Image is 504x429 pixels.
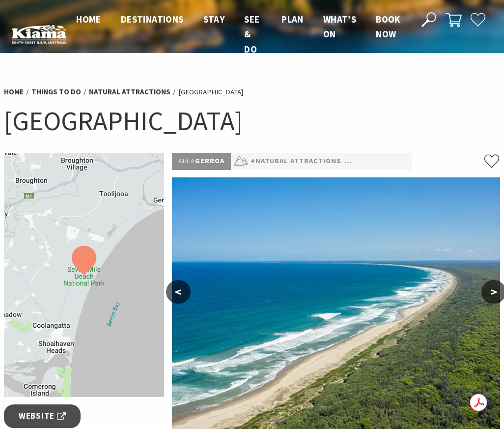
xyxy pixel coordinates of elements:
[345,155,412,167] a: #National Parks
[203,13,225,25] span: Stay
[376,13,400,40] span: Book now
[4,103,500,138] h1: [GEOGRAPHIC_DATA]
[166,280,191,304] button: <
[4,87,24,97] a: Home
[323,13,356,40] span: What’s On
[66,12,410,57] nav: Main Menu
[178,156,195,165] span: Area
[178,86,243,98] li: [GEOGRAPHIC_DATA]
[121,13,184,25] span: Destinations
[19,409,66,423] span: Website
[244,13,259,55] span: See & Do
[76,13,101,25] span: Home
[12,25,66,43] img: Kiama Logo
[89,87,170,97] a: Natural Attractions
[172,153,231,170] p: Gerroa
[31,87,81,97] a: Things To Do
[251,155,341,167] a: #Natural Attractions
[4,404,81,428] a: Website
[281,13,304,25] span: Plan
